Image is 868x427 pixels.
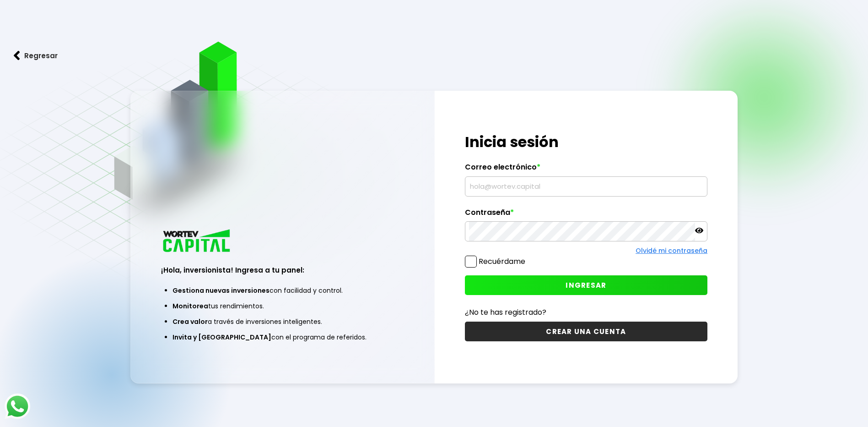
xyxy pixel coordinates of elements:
img: flecha izquierda [14,51,20,60]
label: Correo electrónico [465,163,707,176]
span: Invita y [GEOGRAPHIC_DATA] [173,333,271,342]
span: Gestiona nuevas inversiones [173,286,270,295]
img: logo_wortev_capital [161,228,233,255]
a: Olvidé mi contraseña [636,246,707,255]
li: tus rendimientos. [173,298,392,314]
h1: Inicia sesión [465,131,707,153]
img: logos_whatsapp-icon.242b2217.svg [5,394,30,419]
h3: ¡Hola, inversionista! Ingresa a tu panel: [161,265,404,275]
span: INGRESAR [566,280,606,290]
button: CREAR UNA CUENTA [465,322,707,341]
a: ¿No te has registrado?CREAR UNA CUENTA [465,307,707,341]
span: Crea valor [173,317,208,326]
li: con facilidad y control. [173,283,392,298]
label: Contraseña [465,208,707,222]
span: Monitorea [173,301,208,311]
input: hola@wortev.capital [469,177,703,196]
li: a través de inversiones inteligentes. [173,314,392,329]
li: con el programa de referidos. [173,329,392,345]
button: INGRESAR [465,275,707,295]
label: Recuérdame [479,256,525,267]
p: ¿No te has registrado? [465,307,707,318]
